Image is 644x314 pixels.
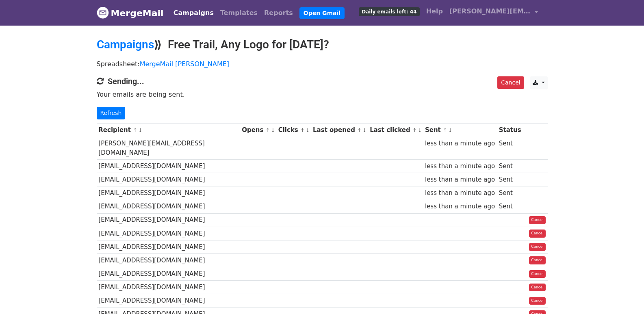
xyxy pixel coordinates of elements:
p: Your emails are being sent. [97,90,548,99]
a: ↑ [357,127,362,133]
a: ↓ [448,127,453,133]
a: ↓ [306,127,310,133]
div: less than a minute ago [425,162,495,171]
a: ↓ [362,127,367,133]
a: Cancel [497,76,524,89]
td: [EMAIL_ADDRESS][DOMAIN_NAME] [97,186,240,200]
td: [EMAIL_ADDRESS][DOMAIN_NAME] [97,213,240,227]
td: [EMAIL_ADDRESS][DOMAIN_NAME] [97,294,240,308]
a: Cancel [529,284,546,292]
a: ↓ [138,127,143,133]
a: ↑ [266,127,270,133]
th: Status [497,123,523,137]
th: Last opened [311,123,368,137]
a: Help [423,3,446,19]
th: Recipient [97,123,240,137]
a: Cancel [529,230,546,238]
td: Sent [497,200,523,213]
a: Cancel [529,256,546,264]
td: [EMAIL_ADDRESS][DOMAIN_NAME] [97,281,240,294]
a: Cancel [529,270,546,278]
a: Reports [261,5,296,21]
span: Daily emails left: 44 [359,7,419,16]
a: Templates [217,5,261,21]
span: [PERSON_NAME][EMAIL_ADDRESS][DOMAIN_NAME] [449,6,531,16]
td: [EMAIL_ADDRESS][DOMAIN_NAME] [97,240,240,253]
td: [EMAIL_ADDRESS][DOMAIN_NAME] [97,173,240,186]
a: ↑ [443,127,447,133]
a: ↑ [300,127,305,133]
p: Spreadsheet: [97,60,548,68]
a: ↓ [271,127,275,133]
th: Sent [423,123,497,137]
img: MergeMail logo [97,6,109,19]
td: Sent [497,160,523,173]
a: Campaigns [170,5,217,21]
td: [EMAIL_ADDRESS][DOMAIN_NAME] [97,200,240,213]
a: Daily emails left: 44 [356,3,423,19]
td: Sent [497,173,523,186]
div: less than a minute ago [425,175,495,184]
a: MergeMail [PERSON_NAME] [140,60,229,68]
a: Cancel [529,216,546,224]
a: [PERSON_NAME][EMAIL_ADDRESS][DOMAIN_NAME] [446,3,541,22]
td: [EMAIL_ADDRESS][DOMAIN_NAME] [97,253,240,267]
a: Cancel [529,297,546,305]
td: [EMAIL_ADDRESS][DOMAIN_NAME] [97,267,240,281]
th: Last clicked [368,123,423,137]
td: [EMAIL_ADDRESS][DOMAIN_NAME] [97,227,240,240]
a: ↑ [133,127,137,133]
a: ↑ [412,127,417,133]
a: MergeMail [97,4,164,22]
a: Open Gmail [299,7,345,19]
div: less than a minute ago [425,188,495,198]
div: less than a minute ago [425,202,495,211]
th: Opens [240,123,276,137]
th: Clicks [276,123,311,137]
td: [EMAIL_ADDRESS][DOMAIN_NAME] [97,160,240,173]
td: Sent [497,137,523,160]
h2: ⟫ Free Trail, Any Logo for [DATE]? [97,38,548,52]
a: Refresh [97,107,126,119]
a: ↓ [418,127,422,133]
a: Campaigns [97,38,154,51]
h4: Sending... [97,76,548,86]
a: Cancel [529,243,546,251]
td: Sent [497,186,523,200]
div: less than a minute ago [425,139,495,148]
td: [PERSON_NAME][EMAIL_ADDRESS][DOMAIN_NAME] [97,137,240,160]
